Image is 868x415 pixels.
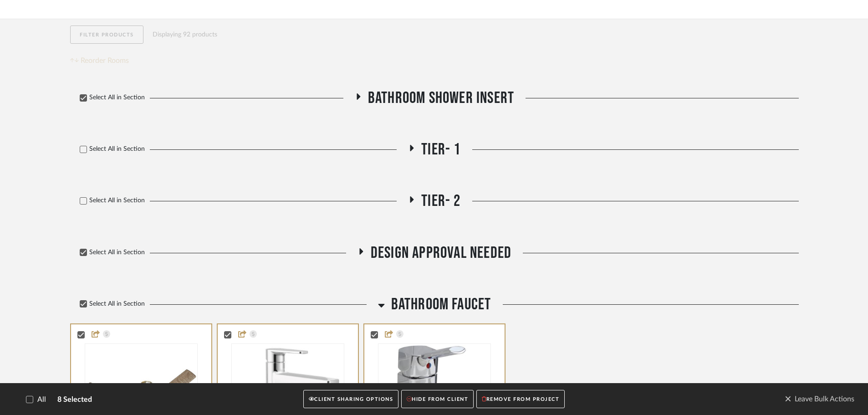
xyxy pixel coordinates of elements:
label: Select All in Section [70,145,148,153]
span: Tier- 2 [421,191,460,211]
label: Select All in Section [70,249,148,256]
label: Select All in Section [70,197,148,205]
span: 8 Selected [57,394,92,405]
span: Leave Bulk Actions [785,392,854,406]
button: HIDE FROM CLIENT [401,390,474,409]
span: Bathroom Shower Insert [368,88,514,108]
span: Tier- 1 [421,140,460,159]
button: REMOVE FROM PROJECT [476,390,565,409]
label: Select All in Section [70,300,148,308]
button: CLIENT SHARING OPTIONS [303,390,398,409]
label: Select All in Section [70,94,148,102]
span: All [37,395,46,404]
span: Design Approval Needed [371,243,511,263]
span: Bathroom Faucet [391,295,491,314]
